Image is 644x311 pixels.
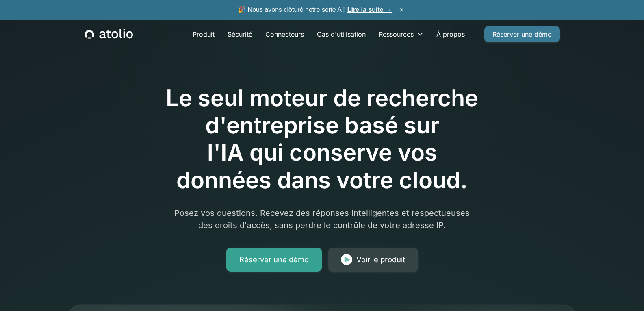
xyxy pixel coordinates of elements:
[347,6,392,13] a: Lire la suite →
[372,26,430,42] div: Ressources
[166,84,478,194] font: Le seul moteur de recherche d'entreprise basé sur l'IA qui conserve vos données dans votre cloud.
[193,30,215,38] font: Produit
[85,29,133,39] a: maison
[484,26,560,42] a: Réserver une démo
[239,255,309,264] font: Réserver une démo
[397,5,406,14] button: ×
[430,26,471,42] a: À propos
[259,26,310,42] a: Connecteurs
[174,208,470,230] font: Posez vos questions. Recevez des réponses intelligentes et respectueuses des droits d'accès, sans...
[492,30,552,38] font: Réserver une démo
[328,248,418,272] a: Voir le produit
[226,248,322,272] a: Réserver une démo
[265,30,304,38] font: Connecteurs
[399,5,404,14] font: ×
[379,30,414,38] font: Ressources
[310,26,372,42] a: Cas d'utilisation
[317,30,366,38] font: Cas d'utilisation
[238,6,345,13] font: 🎉 Nous avons clôturé notre série A !
[186,26,221,42] a: Produit
[221,26,259,42] a: Sécurité
[228,30,252,38] font: Sécurité
[356,255,405,264] font: Voir le produit
[436,30,465,38] font: À propos
[603,272,644,311] div: Widget de chat
[603,272,644,311] iframe: Widget de discussion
